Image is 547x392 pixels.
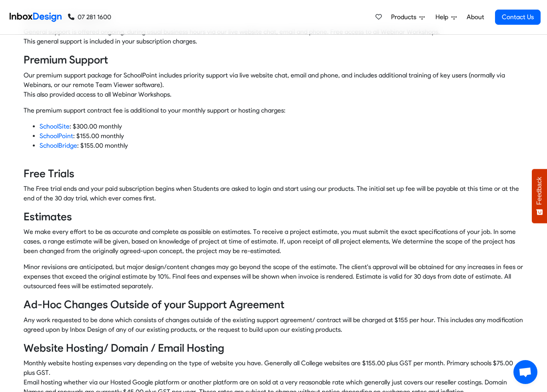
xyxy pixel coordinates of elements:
[24,262,523,291] p: Minor revisions are anticipated, but major design/content changes may go beyond the scope of the ...
[24,210,523,224] h4: Estimates
[435,12,451,22] span: Help
[24,106,523,115] p: The premium support contract fee is additional to your monthly support or hosting charges:
[391,12,419,22] span: Products
[40,131,523,141] li: : $155.00 monthly
[24,227,523,256] p: We make every effort to be as accurate and complete as possible on estimates. To receive a projec...
[513,360,537,384] a: Open chat
[24,297,523,312] h4: Ad-Hoc Changes Outside of your Support Agreement
[68,12,111,22] a: 07 281 1600
[40,141,523,160] li: : $155.00 monthly
[495,10,541,25] a: Contact Us
[24,166,523,181] h4: Free Trials
[24,184,523,203] p: The Free trial ends and your paid subscription begins when Students are asked to login and start ...
[432,9,460,25] a: Help
[40,132,73,140] a: SchoolPoint
[40,142,77,149] a: SchoolBridge
[24,315,523,335] p: Any work requested to be done which consists of changes outside of the existing support agreement...
[532,169,547,223] button: Feedback - Show survey
[388,9,428,25] a: Products
[40,123,70,130] a: SchoolSite
[24,27,523,46] p: General support is offered ongoing, during usual business hours via our live website chat, email ...
[464,9,486,25] a: About
[24,53,523,67] h4: Premium Support
[40,122,523,131] li: : $300.00 monthly
[24,341,523,355] h4: Website Hosting/ Domain / Email Hosting
[24,71,523,99] p: Our premium support package for SchoolPoint includes priority support via live website chat, emai...
[536,177,543,205] span: Feedback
